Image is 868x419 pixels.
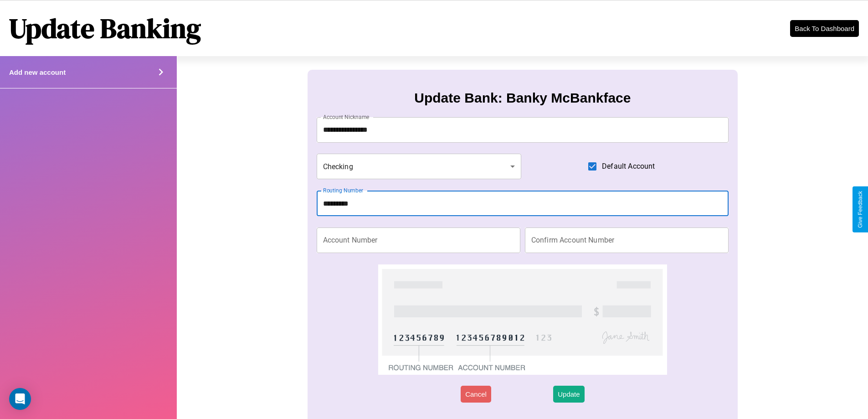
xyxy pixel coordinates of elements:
h3: Update Bank: Banky McBankface [414,90,631,106]
div: Give Feedback [857,191,863,228]
div: Open Intercom Messenger [9,388,31,410]
h4: Add new account [9,68,66,76]
button: Cancel [461,386,491,403]
span: Default Account [602,161,655,172]
label: Account Nickname [323,113,370,121]
img: check [378,264,667,375]
div: Checking [317,154,522,179]
button: Back To Dashboard [790,20,859,37]
button: Update [553,386,584,403]
label: Routing Number [323,186,363,194]
h1: Update Banking [9,10,201,47]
